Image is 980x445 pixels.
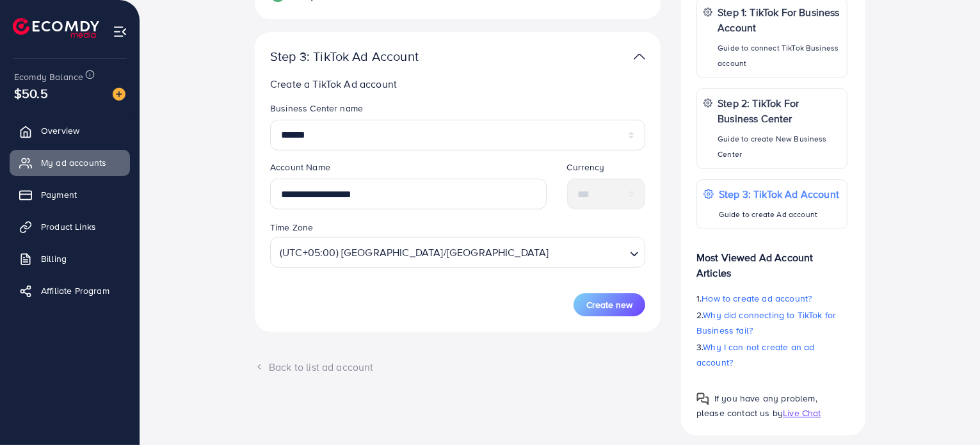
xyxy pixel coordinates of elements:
p: Guide to create Ad account [719,207,839,222]
span: Overview [41,124,79,137]
button: Create new [574,293,645,316]
img: logo [13,18,99,38]
a: Product Links [10,214,130,239]
span: How to create ad account? [702,292,812,305]
span: If you have any problem, please contact us by [696,392,817,419]
img: menu [113,24,127,39]
p: 3. [696,339,847,370]
span: Create new [586,298,632,311]
a: Billing [10,246,130,271]
input: Search for option [553,240,625,264]
span: Billing [41,252,67,265]
label: Time Zone [270,221,313,234]
p: 1. [696,291,847,306]
span: (UTC+05:00) [GEOGRAPHIC_DATA]/[GEOGRAPHIC_DATA] [277,241,552,264]
p: Most Viewed Ad Account Articles [696,239,847,280]
span: $50.5 [14,84,48,102]
span: Payment [41,188,77,201]
p: 2. [696,307,847,338]
div: Back to list ad account [255,360,661,375]
p: Guide to connect TikTok Business account [718,40,840,71]
legend: Account Name [270,161,547,179]
img: Popup guide [696,392,709,405]
img: image [113,88,125,101]
legend: Business Center name [270,102,645,120]
p: Step 3: TikTok Ad Account [270,49,513,64]
img: TikTok partner [634,47,645,66]
a: Affiliate Program [10,278,130,303]
span: Why I can not create an ad account? [696,341,815,369]
span: Live Chat [783,407,821,419]
a: Payment [10,182,130,207]
p: Guide to create New Business Center [718,131,840,162]
p: Step 1: TikTok For Business Account [718,4,840,35]
iframe: Chat [926,387,970,435]
span: Ecomdy Balance [14,70,83,83]
legend: Currency [567,161,646,179]
p: Create a TikTok Ad account [270,76,650,92]
p: Step 2: TikTok For Business Center [718,95,840,126]
span: Why did connecting to TikTok for Business fail? [696,309,836,337]
span: Affiliate Program [41,284,109,297]
span: Product Links [41,220,96,233]
a: My ad accounts [10,150,130,175]
div: Search for option [270,237,645,268]
span: My ad accounts [41,156,106,169]
p: Step 3: TikTok Ad Account [719,186,839,202]
a: Overview [10,118,130,143]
